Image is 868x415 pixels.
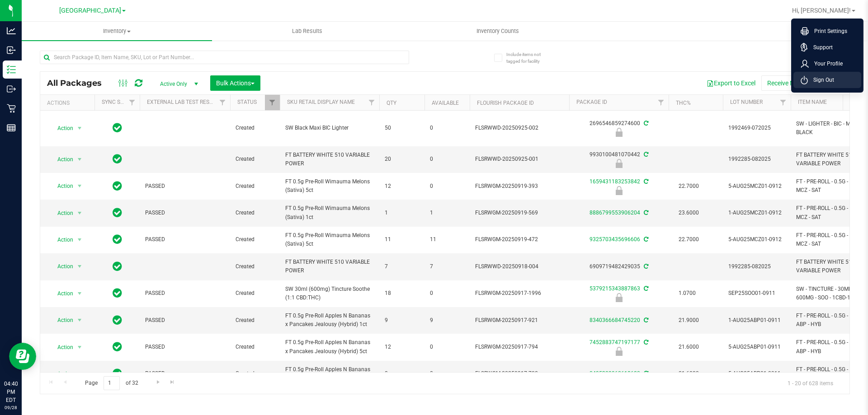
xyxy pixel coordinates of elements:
[676,100,691,106] a: THC%
[49,368,74,380] span: Action
[796,258,864,275] span: FT BATTERY WHITE 510 VARIABLE POWER
[285,204,374,221] span: FT 0.5g Pre-Roll Wimauma Melons (Sativa) 1ct
[49,287,74,300] span: Action
[568,119,670,137] div: 2696546859274600
[74,233,85,246] span: select
[761,75,836,91] button: Receive Non-Cannabis
[385,369,419,378] span: 8
[796,312,864,329] span: FT - PRE-ROLL - 0.5G - 1CT - ABP - HYB
[151,376,165,388] a: Go to the next page
[215,95,230,110] a: Filter
[385,182,419,191] span: 12
[385,262,419,271] span: 7
[285,151,374,168] span: FT BATTERY WHITE 510 VARIABLE POWER
[113,153,122,165] span: In Sync
[387,100,396,106] a: Qty
[654,95,669,110] a: Filter
[49,233,74,246] span: Action
[701,75,761,91] button: Export to Excel
[796,177,864,195] span: FT - PRE-ROLL - 0.5G - 5CT - MCZ - SAT
[236,155,274,163] span: Created
[7,46,16,55] inline-svg: Inbound
[808,43,833,52] span: Support
[430,155,464,163] span: 0
[402,22,593,41] a: Inventory Counts
[145,235,225,244] span: PASSED
[7,84,16,93] inline-svg: Outbound
[47,100,91,106] div: Actions
[590,210,640,216] a: 8886799553906204
[590,236,640,242] a: 9325703435696606
[475,124,564,132] span: FLSRWWD-20250925-002
[642,210,648,216] span: Sync from Compliance System
[285,312,374,329] span: FT 0.5g Pre-Roll Apples N Bananas x Pancakes Jealousy (Hybrid) 1ct
[236,235,274,244] span: Created
[113,233,122,246] span: In Sync
[74,260,85,273] span: select
[113,206,122,219] span: In Sync
[590,285,640,292] a: 5379215343887863
[236,316,274,325] span: Created
[49,122,74,135] span: Action
[113,121,122,134] span: In Sync
[385,343,419,351] span: 12
[475,316,564,325] span: FLSRWGM-20250917-921
[430,182,464,191] span: 0
[590,178,640,185] a: 1659431183253842
[385,289,419,298] span: 18
[590,317,640,323] a: 8340366684745220
[642,370,648,377] span: Sync from Compliance System
[74,287,85,300] span: select
[728,182,785,191] span: 5-AUG25MCZ01-0912
[674,233,703,246] span: 22.7000
[385,316,419,325] span: 9
[236,209,274,217] span: Created
[287,99,355,105] a: Sku Retail Display Name
[236,262,274,271] span: Created
[216,79,255,87] span: Bulk Actions
[49,314,74,326] span: Action
[568,150,670,168] div: 9930100481070442
[796,151,864,168] span: FT BATTERY WHITE 510 VARIABLE POWER
[728,289,785,298] span: SEP25SOO01-0911
[809,27,847,36] span: Print Settings
[113,287,122,299] span: In Sync
[780,376,840,390] span: 1 - 20 of 628 items
[4,380,18,404] p: 04:40 PM EDT
[285,285,374,302] span: SW 30ml (600mg) Tincture Soothe (1:1 CBD:THC)
[59,7,121,14] span: [GEOGRAPHIC_DATA]
[728,124,785,132] span: 1992469-072025
[728,235,785,244] span: 5-AUG25MCZ01-0912
[4,404,18,411] p: 09/28
[674,367,703,380] span: 21.6000
[430,289,464,298] span: 0
[113,367,122,380] span: In Sync
[642,236,648,242] span: Sync from Compliance System
[475,289,564,298] span: FLSRWGM-20250917-1996
[475,262,564,271] span: FLSRWWD-20250918-004
[642,263,648,270] span: Sync from Compliance System
[145,316,225,325] span: PASSED
[432,100,459,106] a: Available
[430,343,464,351] span: 0
[796,365,864,382] span: FT - PRE-ROLL - 0.5G - 5CT - ABP - HYB
[475,235,564,244] span: FLSRWGM-20250919-472
[475,155,564,163] span: FLSRWWD-20250925-001
[74,368,85,380] span: select
[642,120,648,126] span: Sync from Compliance System
[237,99,257,105] a: Status
[364,95,379,110] a: Filter
[7,65,16,74] inline-svg: Inventory
[210,75,260,91] button: Bulk Actions
[728,262,785,271] span: 1992285-082025
[145,289,225,298] span: PASSED
[385,235,419,244] span: 11
[74,153,85,166] span: select
[77,376,146,390] span: Page of 32
[430,209,464,217] span: 1
[113,180,122,192] span: In Sync
[113,314,122,326] span: In Sync
[568,347,670,356] div: Newly Received
[49,341,74,354] span: Action
[74,180,85,192] span: select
